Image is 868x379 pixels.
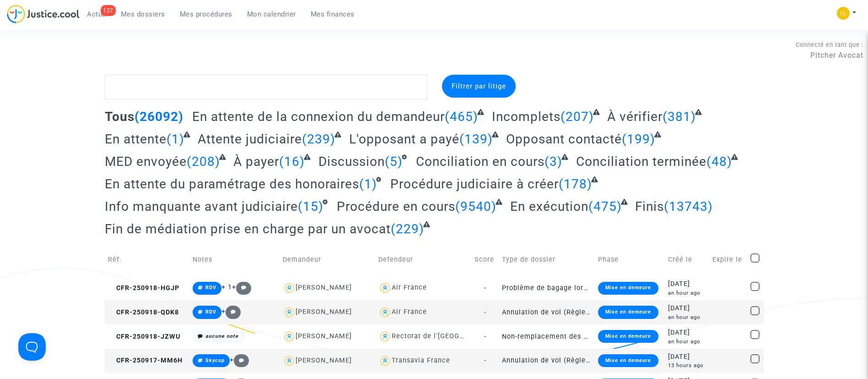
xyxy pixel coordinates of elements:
[105,176,359,192] span: En attente du paramétrage des honoraires
[588,199,622,214] span: (475)
[108,284,179,292] span: CFR-250918-HGJP
[471,243,499,276] td: Score
[837,7,850,20] img: 6fca9af68d76bfc0a5525c74dfee314f
[192,109,445,124] span: En attente de la connexion du demandeur
[499,324,595,349] td: Non-remplacement des professeurs/enseignants absents
[668,279,706,289] div: [DATE]
[595,243,665,276] td: Phase
[298,199,323,214] span: (15)
[283,330,296,343] img: icon-user.svg
[392,308,427,316] div: Air France
[187,154,220,169] span: (208)
[105,154,187,169] span: MED envoyée
[598,330,658,343] div: Mise en demeure
[247,10,296,18] span: Mon calendrier
[318,154,385,169] span: Discussion
[105,221,391,236] span: Fin de médiation prise en charge par un avocat
[665,243,709,276] td: Créé le
[445,109,478,124] span: (465)
[576,154,706,169] span: Conciliation terminée
[296,332,352,340] div: [PERSON_NAME]
[452,82,506,90] span: Filtrer par litige
[232,283,252,291] span: +
[205,333,238,339] i: aucune note
[87,10,106,18] span: Actus
[668,362,706,369] div: 13 hours ago
[709,243,747,276] td: Expire le
[108,308,179,316] span: CFR-250918-QDK8
[359,176,377,192] span: (1)
[283,354,296,368] img: icon-user.svg
[668,313,706,321] div: an hour ago
[506,132,622,147] span: Opposant contacté
[484,333,486,341] span: -
[385,154,403,169] span: (5)
[391,221,424,236] span: (229)
[378,354,392,368] img: icon-user.svg
[664,199,713,214] span: (13743)
[378,281,392,295] img: icon-user.svg
[499,276,595,300] td: Problème de bagage lors d'un voyage en avion
[18,333,46,361] iframe: Help Scout Beacon - Open
[598,354,658,367] div: Mise en demeure
[311,10,355,18] span: Mes finances
[635,199,664,214] span: Finis
[375,243,471,276] td: Defendeur
[484,284,486,292] span: -
[280,243,376,276] td: Demandeur
[598,282,658,295] div: Mise en demeure
[105,109,135,124] span: Tous
[221,283,232,291] span: + 1
[205,357,225,363] span: Skycop
[80,7,113,21] a: 127Actus
[492,109,561,124] span: Incomplets
[230,356,249,364] span: +
[622,132,655,147] span: (199)
[198,132,302,147] span: Attente judiciaire
[561,109,594,124] span: (207)
[303,7,362,21] a: Mes finances
[113,7,173,21] a: Mes dossiers
[706,154,732,169] span: (48)
[392,284,427,291] div: Air France
[598,306,658,319] div: Mise en demeure
[499,349,595,373] td: Annulation de vol (Règlement CE n°261/2004)
[189,243,279,276] td: Notes
[283,306,296,319] img: icon-user.svg
[607,109,663,124] span: À vérifier
[668,328,706,338] div: [DATE]
[221,308,241,315] span: +
[796,41,863,48] span: Connecté en tant que :
[105,132,167,147] span: En attente
[180,10,232,18] span: Mes procédures
[484,308,486,316] span: -
[205,309,216,315] span: RDV
[416,154,545,169] span: Conciliation en cours
[283,281,296,295] img: icon-user.svg
[108,357,183,364] span: CFR-250917-MM6H
[279,154,305,169] span: (16)
[337,199,455,214] span: Procédure en cours
[296,284,352,291] div: [PERSON_NAME]
[663,109,696,124] span: (381)
[349,132,459,147] span: L'opposant a payé
[378,306,392,319] img: icon-user.svg
[668,303,706,313] div: [DATE]
[392,332,508,340] div: Rectorat de l'[GEOGRAPHIC_DATA]
[135,109,183,124] span: (26092)
[167,132,184,147] span: (1)
[205,285,216,291] span: RDV
[499,243,595,276] td: Type de dossier
[173,7,240,21] a: Mes procédures
[296,357,352,364] div: [PERSON_NAME]
[101,5,116,16] div: 127
[390,176,559,192] span: Procédure judiciaire à créer
[668,289,706,297] div: an hour ago
[233,154,279,169] span: À payer
[545,154,562,169] span: (3)
[484,357,486,364] span: -
[668,338,706,346] div: an hour ago
[668,352,706,362] div: [DATE]
[499,300,595,324] td: Annulation de vol (Règlement CE n°261/2004)
[7,5,80,23] img: jc-logo.svg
